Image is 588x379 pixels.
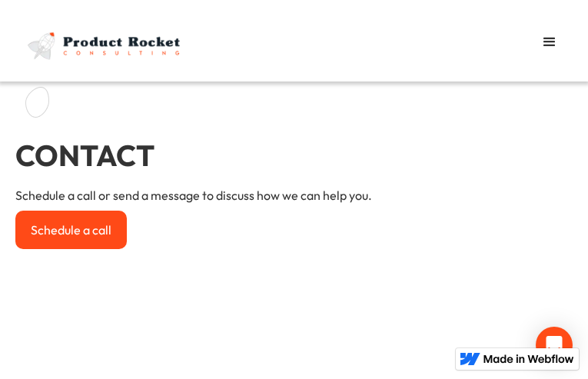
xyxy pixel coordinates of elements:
div: menu [527,19,573,65]
img: Made in Webflow [483,354,574,364]
div: Open Intercom Messenger [536,327,573,364]
img: Product Rocket full light logo [23,19,188,66]
h1: CONTACT [15,123,154,188]
a: Schedule a call [15,211,127,249]
a: home [15,19,188,66]
p: Schedule a call or send a message to discuss how we can help you. [15,188,372,203]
